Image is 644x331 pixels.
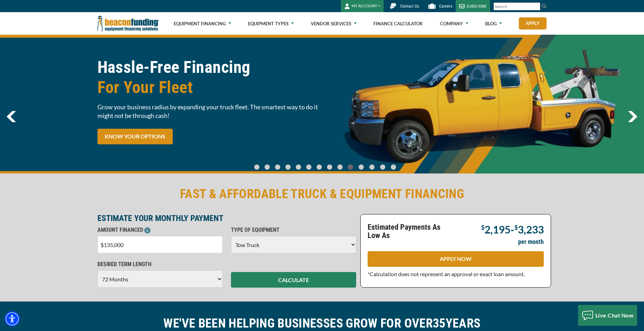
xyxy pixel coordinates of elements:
[518,238,544,246] p: per month
[336,164,344,170] a: Go To Slide 8
[174,12,231,35] a: Equipment Financing
[368,164,376,170] a: Go To Slide 11
[315,164,324,170] a: Go To Slide 6
[253,164,261,170] a: Go To Slide 0
[97,129,173,144] a: KNOW YOUR OPTIONS
[326,164,334,170] a: Go To Slide 7
[311,12,357,35] a: Vendor Services
[97,77,318,97] span: For Your Fleet
[97,57,318,97] h1: Hassle-Free Financing
[294,164,303,170] a: Go To Slide 4
[97,226,223,234] p: AMOUNT FINANCED
[263,164,272,170] a: Go To Slide 1
[97,236,223,253] input: $0
[484,223,510,236] span: 2,195
[493,2,540,10] input: Search
[7,111,16,122] img: Left Navigator
[373,12,423,35] a: Finance Calculator
[378,164,387,170] a: Go To Slide 12
[5,311,20,326] div: Accessibility Menu
[439,4,452,9] span: Careers
[481,223,544,234] p: -
[440,12,468,35] a: Company
[305,164,313,170] a: Go To Slide 5
[481,223,484,231] span: $
[628,111,637,122] img: Right Navigator
[97,12,159,35] img: Beacon Funding Corporation logo
[7,111,16,122] a: previous
[595,312,634,319] span: Live Chat Now
[248,12,294,35] a: Equipment Types
[389,164,398,170] a: Go To Slide 13
[274,164,282,170] a: Go To Slide 2
[231,272,356,288] button: CALCULATE
[518,223,544,236] span: 3,233
[541,3,547,9] img: Search
[284,164,292,170] a: Go To Slide 3
[368,271,525,277] span: *Calculation does not represent an approval or exact loan amount.
[346,164,355,170] a: Go To Slide 9
[97,103,318,120] span: Grow your business radius by expanding your truck fleet. The smartest way to do it might not be t...
[231,226,356,234] p: TYPE OF EQUIPMENT
[357,164,366,170] a: Go To Slide 10
[368,251,544,267] a: APPLY NOW
[628,111,637,122] a: next
[514,223,518,231] span: $
[533,4,539,9] a: Clear search text
[578,305,637,326] button: Live Chat Now
[400,4,419,9] span: Contact Us
[368,223,452,240] p: Estimated Payments As Low As
[519,17,547,29] a: Apply
[97,214,356,222] p: ESTIMATE YOUR MONTHLY PAYMENT
[97,260,223,269] p: DESIRED TERM LENGTH
[97,186,547,202] h2: FAST & AFFORDABLE TRUCK & EQUIPMENT FINANCING
[485,12,502,35] a: Blog
[433,316,446,331] span: 35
